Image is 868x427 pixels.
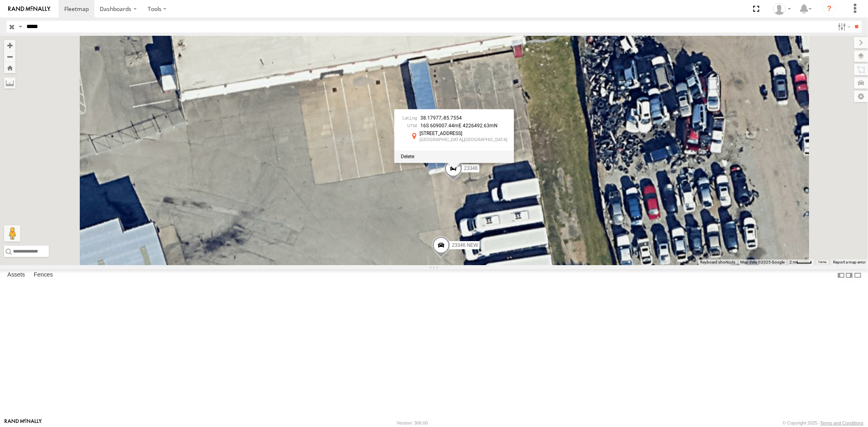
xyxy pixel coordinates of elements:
span: 23346 [464,166,477,171]
label: Map Settings [854,91,868,102]
img: rand-logo.svg [8,6,50,12]
div: 16S 609007.44mE 4226492.63mN [401,124,507,129]
span: Map data ©2025 Google [740,260,785,264]
div: Version: 306.00 [397,420,428,425]
label: Search Filter Options [835,21,852,33]
a: Visit our Website [4,419,42,427]
label: Fences [30,270,57,281]
label: Dock Summary Table to the Left [837,269,845,281]
button: Drag Pegman onto the map to open Street View [4,225,20,242]
span: 38.17977 [420,115,442,121]
span: 2 m [789,260,796,264]
div: © Copyright 2025 - [783,420,864,425]
div: [GEOGRAPHIC_DATA],[GEOGRAPHIC_DATA] [420,137,507,142]
label: Measure [4,77,15,89]
div: Sardor Khadjimedov [770,3,794,15]
label: Dock Summary Table to the Right [845,269,853,281]
a: Report a map error [833,260,866,264]
button: Zoom in [4,40,15,51]
button: Zoom Home [4,62,15,73]
i: ? [823,2,836,15]
div: [STREET_ADDRESS] [420,131,507,137]
label: Delete Marker [401,154,414,159]
button: Zoom out [4,51,15,62]
a: Terms (opens in new tab) [818,261,827,264]
span: -85.7554 [442,115,462,121]
label: Hide Summary Table [854,269,862,281]
label: Search Query [17,21,24,33]
button: Keyboard shortcuts [700,259,735,265]
label: Assets [3,270,29,281]
span: 23346 NEW [452,242,478,248]
div: , [401,116,507,121]
button: Map Scale: 2 m per 34 pixels [787,259,814,265]
a: Terms and Conditions [820,420,864,425]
